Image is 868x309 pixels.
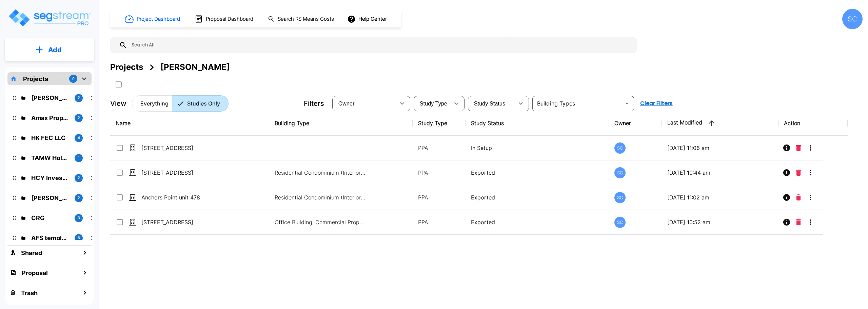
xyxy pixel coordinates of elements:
div: SC [614,192,626,203]
h1: Proposal [22,268,48,277]
p: 9 [72,76,75,82]
div: Select [334,94,395,113]
button: More-Options [804,215,817,229]
button: Delete [793,215,804,229]
th: Building Type [269,111,412,136]
button: More-Options [804,191,817,204]
p: Office Building, Commercial Property Site [275,218,366,226]
button: Info [780,191,793,204]
p: Filters [304,98,324,109]
div: Select [415,94,450,113]
p: PPA [418,218,460,226]
h1: Trash [21,288,38,297]
p: 2 [78,115,80,121]
p: 2 [78,95,80,101]
div: SC [614,142,626,154]
th: Study Type [413,111,466,136]
input: Search All [127,37,633,53]
h1: Search RS Means Costs [278,15,334,23]
p: Exported [471,218,603,226]
p: Add [48,45,62,55]
div: SC [614,167,626,178]
p: In Setup [471,144,603,152]
p: 2 [78,195,80,201]
p: [DATE] 10:44 am [667,169,773,177]
th: Action [778,111,847,136]
p: [DATE] 11:06 am [667,144,773,152]
button: Delete [793,166,804,179]
button: Add [5,40,94,60]
button: Project Dashboard [122,12,184,26]
button: Studies Only [172,95,229,112]
div: Platform [132,95,229,112]
p: AFS templates [31,233,69,243]
p: Anchors Point unit 478 [141,193,209,201]
h1: Proposal Dashboard [206,15,253,23]
button: Everything [132,95,173,112]
p: Everything [140,99,169,108]
button: Info [780,166,793,179]
h1: Project Dashboard [137,15,180,23]
p: Studies Only [187,99,220,108]
p: [DATE] 11:02 am [667,193,773,201]
button: Search RS Means Costs [265,13,338,26]
th: Last Modified [662,111,778,136]
button: More-Options [804,166,817,179]
th: Owner [609,111,662,136]
button: Clear Filters [637,97,675,110]
p: 2 [78,175,80,181]
p: Exported [471,169,603,177]
p: TAMW Holdings LLC [31,153,69,162]
button: Info [780,141,793,155]
img: Logo [8,8,91,27]
button: Help Center [346,13,390,25]
p: 1 [78,155,80,161]
button: More-Options [804,141,817,155]
h1: Shared [21,248,42,257]
div: Select [469,94,514,113]
p: Brandon Monsanto [31,93,69,102]
p: HCY Investments LLC [31,173,69,182]
button: Delete [793,191,804,204]
p: [STREET_ADDRESS] [141,169,209,177]
p: HK FEC LLC [31,133,69,142]
span: Study Type [420,101,447,107]
p: Residential Condominium (Interior Only) (Short Term Residential Rental) [275,193,366,201]
p: PPA [418,144,460,152]
p: [DATE] 10:52 am [667,218,773,226]
th: Study Status [466,111,609,136]
span: Study Status [474,101,506,107]
p: 6 [78,235,80,241]
p: Residential Condominium (Interior Only) (Short Term Residential Rental), Single Family Home Site [275,169,366,177]
button: Proposal Dashboard [192,12,257,26]
button: Info [780,215,793,229]
div: Projects [110,61,143,73]
p: PPA [418,193,460,201]
input: Building Types [534,99,621,108]
p: Mike Powell [31,193,69,202]
button: Open [622,99,632,108]
p: 3 [78,215,80,221]
p: Exported [471,193,603,201]
p: View [110,98,126,109]
p: [STREET_ADDRESS] [141,144,209,152]
div: SC [614,217,626,228]
button: SelectAll [112,78,125,91]
div: [PERSON_NAME] [160,61,230,73]
button: Delete [793,141,804,155]
th: Name [110,111,269,136]
p: [STREET_ADDRESS] [141,218,209,226]
p: CRG [31,213,69,223]
div: SC [842,9,863,29]
p: Amax Properties [31,113,69,122]
span: Owner [338,101,355,107]
p: PPA [418,169,460,177]
p: 4 [78,135,80,141]
p: Projects [23,74,48,83]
